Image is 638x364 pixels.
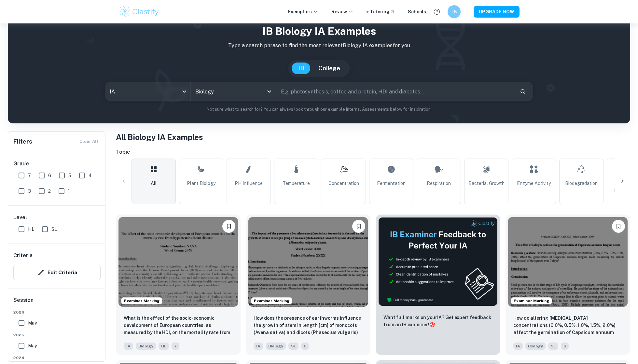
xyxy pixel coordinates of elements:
h1: IB Biology IA examples [13,23,625,39]
span: Plant Biology [187,180,215,187]
h6: Level [13,214,101,221]
span: May [28,342,37,349]
button: Bookmark [222,220,235,233]
img: Clastify logo [118,5,160,18]
p: Exemplars [288,8,318,15]
h6: Topic [116,148,630,156]
span: Examiner Marking [121,298,162,304]
h6: Criteria [13,252,33,259]
span: Examiner Marking [511,298,552,304]
span: HL [159,343,169,350]
h6: Filters [13,137,32,146]
span: May [28,319,37,327]
button: College [312,63,347,74]
p: What is the effect of the socio-economic development of European countries, as measured by the HD... [124,315,233,337]
a: Examiner MarkingBookmarkHow do altering salicylic acid concentrations (0.0%, 0.5%, 1.0%, 1.5%, 2.... [506,215,630,355]
span: All [151,180,157,187]
span: SL [51,226,57,233]
span: Biology [266,343,286,350]
span: 2 [48,188,51,195]
h6: Grade [13,160,101,168]
span: HL [28,226,34,233]
span: 7 [172,343,179,350]
h6: Session [13,296,101,309]
span: 1 [68,188,70,195]
img: Biology IA example thumbnail: How do altering salicylic acid concentra [508,217,628,307]
span: Biology [136,343,156,350]
img: Biology IA example thumbnail: How does the presence of earthworms infl [248,217,368,307]
a: Examiner MarkingBookmarkHow does the presence of earthworms influence the growth of stem in lengt... [246,215,370,355]
button: Search [517,86,528,97]
p: Type a search phrase to find the most relevant Biology IA examples for you [13,42,625,49]
span: IA [124,343,133,350]
span: 6 [561,343,569,350]
span: 3 [28,188,31,195]
h6: LK [451,8,458,15]
button: IB [292,63,311,74]
a: Examiner MarkingBookmarkWhat is the effect of the socio-economic development of European countrie... [116,215,241,355]
button: Bookmark [352,220,365,233]
span: Examiner Marking [251,298,292,304]
button: Help and Feedback [431,6,442,17]
span: Biodegradation [565,180,598,187]
span: Biology [525,343,546,350]
button: LK [448,5,461,18]
button: Edit Criteria [13,265,101,280]
p: Want full marks on your IA ? Get expert feedback from an IB examiner! [383,314,492,328]
span: 4 [89,172,92,179]
div: IA [105,82,190,101]
span: Bacterial Growth [468,180,505,187]
a: Tutoring [370,8,395,15]
span: 2024 [13,355,101,361]
img: Thumbnail [378,217,498,306]
span: Temperature [283,180,310,187]
span: IA [513,343,523,350]
span: pH Influence [235,180,263,187]
a: ThumbnailWant full marks on yourIA? Get expert feedback from an IB examiner! [376,215,500,355]
p: Review [331,8,354,15]
p: How do altering salicylic acid concentrations (0.0%, 0.5%, 1.0%, 1.5%, 2.0%) affect the germinati... [513,315,622,337]
input: E.g. photosynthesis, coffee and protein, HDI and diabetes... [276,82,515,101]
span: 5 [68,172,71,179]
p: How does the presence of earthworms influence the growth of stem in length [cm] of monocots (Aven... [254,315,363,337]
span: 2026 [13,309,101,315]
span: Concentration [328,180,359,187]
img: Biology IA example thumbnail: What is the effect of the socio-economic [118,217,238,307]
h1: All Biology IA Examples [116,131,630,143]
span: SL [548,343,558,350]
span: 6 [301,343,309,350]
button: Open [265,87,274,96]
button: Bookmark [612,220,625,233]
a: Schools [408,8,426,15]
span: 2025 [13,332,101,338]
span: Respiration [427,180,451,187]
span: SL [288,343,298,350]
p: Not sure what to search for? You can always look through our example Internal Assessments below f... [13,106,625,113]
span: 6 [48,172,51,179]
button: UPGRADE NOW [474,6,520,18]
span: Enzyme Activity [517,180,551,187]
span: 🎯 [429,322,435,327]
span: Fermentation [377,180,406,187]
span: 7 [28,172,31,179]
span: IA [254,343,263,350]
